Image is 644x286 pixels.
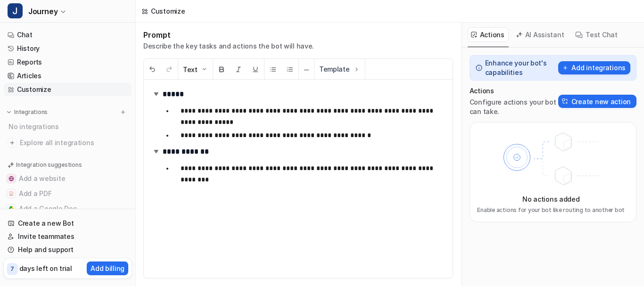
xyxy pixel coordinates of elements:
[230,59,247,80] button: Italic
[314,59,365,79] button: Template
[8,191,14,196] img: Add a PDF
[28,5,58,18] span: Journey
[8,3,23,18] span: J
[144,59,161,80] button: Undo
[4,42,132,55] a: History
[200,65,208,73] img: Dropdown Down Arrow
[299,59,314,80] button: ─
[4,69,132,82] a: Articles
[4,107,50,117] button: Integrations
[91,263,124,273] p: Add billing
[558,61,630,74] button: Add integrations
[120,109,126,115] img: menu_add.svg
[468,27,509,42] button: Actions
[522,194,580,204] p: No actions added
[87,261,128,275] button: Add billing
[4,83,132,96] a: Customize
[4,136,132,149] a: Explore all integrations
[264,59,281,80] button: Unordered List
[562,98,569,105] img: Create action
[151,147,161,156] img: expand-arrow.svg
[4,230,132,243] a: Invite teammates
[8,138,17,147] img: explore all integrations
[477,206,625,214] p: Enable actions for your bot like routing to another bot
[558,95,636,108] button: Create new action
[10,265,14,273] p: 7
[4,217,132,230] a: Create a new Bot
[218,65,225,73] img: Bold
[247,59,264,80] button: Underline
[4,201,132,216] button: Add a Google DocAdd a Google Doc
[572,27,621,42] button: Test Chat
[213,59,230,80] button: Bold
[165,65,173,73] img: Redo
[16,161,82,169] p: Integration suggestions
[269,65,277,73] img: Unordered List
[4,243,132,256] a: Help and support
[235,65,242,73] img: Italic
[512,27,569,42] button: AI Assistant
[8,206,14,212] img: Add a Google Doc
[8,176,14,181] img: Add a website
[6,109,12,115] img: expand menu
[6,119,132,134] div: No integrations
[143,30,314,40] h1: Prompt
[143,41,314,51] p: Describe the key tasks and actions the bot will have.
[353,65,360,73] img: Template
[14,108,48,116] p: Integrations
[151,6,185,16] div: Customize
[485,58,556,77] p: Enhance your bot's capabilities
[19,263,72,273] p: days left on trial
[178,59,213,80] button: Text
[4,56,132,69] a: Reports
[470,98,558,116] p: Configure actions your bot can take.
[149,65,156,73] img: Undo
[470,86,558,96] p: Actions
[286,65,294,73] img: Ordered List
[4,186,132,201] button: Add a PDFAdd a PDF
[4,28,132,41] a: Chat
[151,89,161,98] img: expand-arrow.svg
[161,59,178,80] button: Redo
[4,171,132,186] button: Add a websiteAdd a website
[252,65,259,73] img: Underline
[20,135,128,150] span: Explore all integrations
[281,59,298,80] button: Ordered List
